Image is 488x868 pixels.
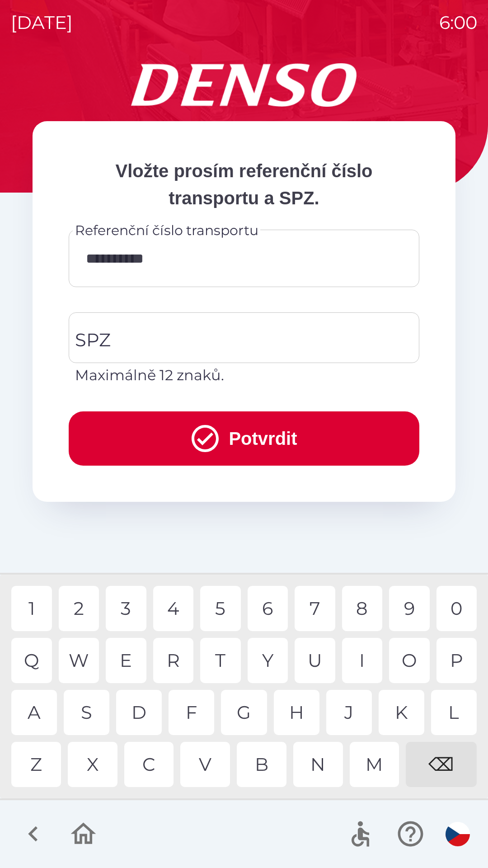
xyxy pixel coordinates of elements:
[33,63,455,107] img: Logo
[75,364,413,386] p: Maximálně 12 znaků.
[446,822,470,846] img: cs flag
[69,411,419,466] button: Potvrdit
[11,9,73,36] p: [DATE]
[439,9,477,36] p: 6:00
[75,221,258,240] label: Referenční číslo transportu
[69,157,419,212] p: Vložte prosím referenční číslo transportu a SPZ.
